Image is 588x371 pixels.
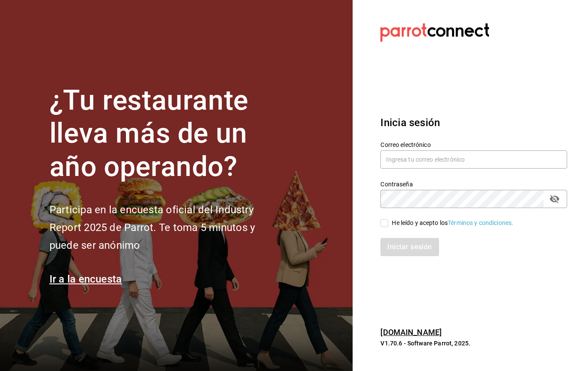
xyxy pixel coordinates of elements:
[380,115,567,130] h3: Inicia sesión
[380,150,567,169] input: Ingresa tu correo electrónico
[50,84,284,184] h1: ¿Tu restaurante lleva más de un año operando?
[50,273,122,285] a: Ir a la encuesta
[380,141,567,147] label: Correo electrónico
[392,218,513,228] div: He leído y acepto los
[380,181,567,187] label: Contraseña
[448,219,513,226] a: Términos y condiciones.
[50,201,284,254] h2: Participa en la encuesta oficial del Industry Report 2025 de Parrot. Te toma 5 minutos y puede se...
[547,192,562,206] button: Campo de contraseña
[380,328,442,337] a: [DOMAIN_NAME]
[380,339,567,348] p: V1.70.6 - Software Parrot, 2025.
